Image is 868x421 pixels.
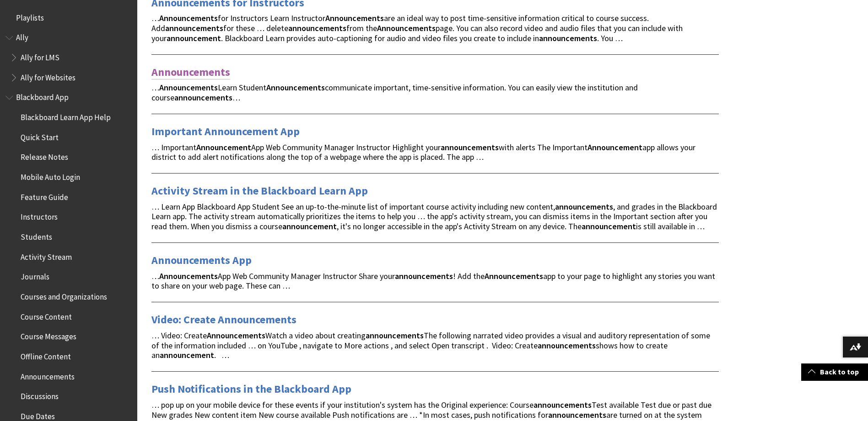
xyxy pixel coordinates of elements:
[441,142,499,153] strong: announcements
[21,309,72,321] span: Course Content
[21,130,59,142] span: Quick Start
[588,142,642,153] strong: Announcement
[151,253,252,268] a: Announcements App
[151,271,715,291] span: … App Web Community Manager Instructor Share your ! Add the app to your page to highlight any sto...
[21,110,111,122] span: Blackboard Learn App Help
[5,30,132,85] nav: Book outline for Anthology Ally Help
[151,312,297,327] a: Video: Create Announcements
[538,340,596,351] strong: announcements
[21,329,76,342] span: Course Messages
[539,33,597,43] strong: announcements
[21,229,52,242] span: Students
[366,330,424,341] strong: announcements
[21,409,55,421] span: Due Dates
[21,249,72,262] span: Activity Stream
[5,10,132,26] nav: Book outline for Playlists
[582,221,636,232] strong: announcement
[151,13,683,43] span: … for Instructors Learn Instructor are an ideal way to post time-sensitive information critical t...
[16,90,69,102] span: Blackboard App
[395,271,453,281] strong: announcements
[21,50,59,62] span: Ally for LMS
[21,269,49,282] span: Journals
[165,23,223,33] strong: announcements
[159,271,218,281] strong: Announcements
[174,92,232,103] strong: announcements
[21,369,75,381] span: Announcements
[548,410,606,420] strong: announcements
[21,289,107,301] span: Courses and Organizations
[151,382,351,396] a: Push Notifications in the Blackboard App
[801,363,868,380] a: Back to top
[377,23,436,33] strong: Announcements
[288,23,346,33] strong: announcements
[21,150,68,162] span: Release Notes
[21,210,58,222] span: Instructors
[160,350,214,360] strong: announcement
[151,124,300,139] a: Important Announcement App
[266,82,325,93] strong: Announcements
[282,221,337,232] strong: announcement
[21,169,80,182] span: Mobile Auto Login
[167,33,221,43] strong: announcement
[555,201,613,212] strong: announcements
[151,82,638,103] span: … Learn Student communicate important, time-sensitive information. You can easily view the instit...
[485,271,543,281] strong: Announcements
[207,330,265,341] strong: Announcements
[21,189,68,202] span: Feature Guide
[196,142,251,153] strong: Announcement
[159,13,218,23] strong: Announcements
[151,142,695,163] span: … Important App Web Community Manager Instructor Highlight your with alerts The Important app all...
[151,330,710,361] span: … Video: Create Watch a video about creating The following narrated video provides a visual and a...
[325,13,384,23] strong: Announcements
[21,389,59,401] span: Discussions
[159,82,218,93] strong: Announcements
[534,400,592,410] strong: announcements
[21,70,75,82] span: Ally for Websites
[16,30,28,42] span: Ally
[151,201,717,232] span: … Learn App Blackboard App Student See an up-to-the-minute list of important course activity incl...
[21,349,71,361] span: Offline Content
[16,10,44,22] span: Playlists
[151,65,230,79] a: Announcements
[151,184,368,198] a: Activity Stream in the Blackboard Learn App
